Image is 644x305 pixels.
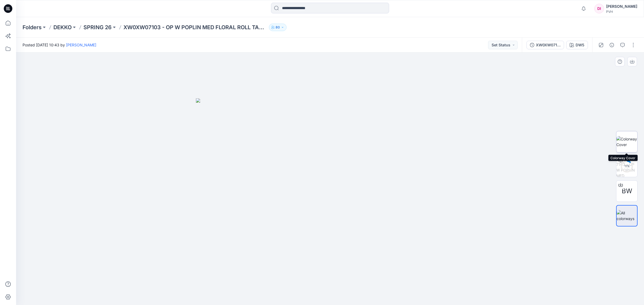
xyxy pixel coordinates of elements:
[526,41,564,49] button: XW0XW07103 - OP W POPLIN MED FLORAL ROLL TAB - PROTO- V01
[83,24,112,31] a: SPRING 26
[608,41,616,49] button: Details
[617,210,637,221] img: All colorways
[276,24,280,30] p: 80
[622,186,632,196] span: BW
[616,156,637,177] img: XW0XW07103 - OP W POPLIN MED FLORAL ROLL TAB - PROTO- V01 DW5
[606,3,637,10] div: [PERSON_NAME]
[576,42,584,48] div: DW5
[606,10,637,14] div: PVH
[620,164,633,169] div: 11 %
[196,98,464,305] img: eyJhbGciOiJIUzI1NiIsImtpZCI6IjAiLCJzbHQiOiJzZXMiLCJ0eXAiOiJKV1QifQ.eyJkYXRhIjp7InR5cGUiOiJzdG9yYW...
[566,41,588,49] button: DW5
[536,42,561,48] div: XW0XW07103 - OP W POPLIN MED FLORAL ROLL TAB - PROTO- V01
[23,42,96,48] span: Posted [DATE] 10:43 by
[23,24,42,31] a: Folders
[66,43,96,47] a: [PERSON_NAME]
[594,4,604,13] div: DI
[616,136,637,147] img: Colorway Cover
[123,24,267,31] p: XW0XW07103 - OP W POPLIN MED FLORAL ROLL TAB - PROTO- V01
[269,24,287,31] button: 80
[53,24,72,31] a: DEKKO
